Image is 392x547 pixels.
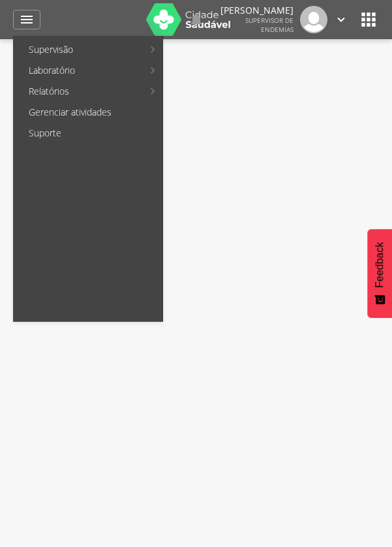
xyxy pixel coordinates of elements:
button: Feedback - Mostrar pesquisa [367,229,392,318]
a: Relatórios [16,81,143,102]
a: Suporte [16,123,162,144]
a: Gerenciar atividades [16,102,162,123]
a: Laboratório [16,60,143,81]
span: Feedback [374,242,385,288]
a: Supervisão [16,39,143,60]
